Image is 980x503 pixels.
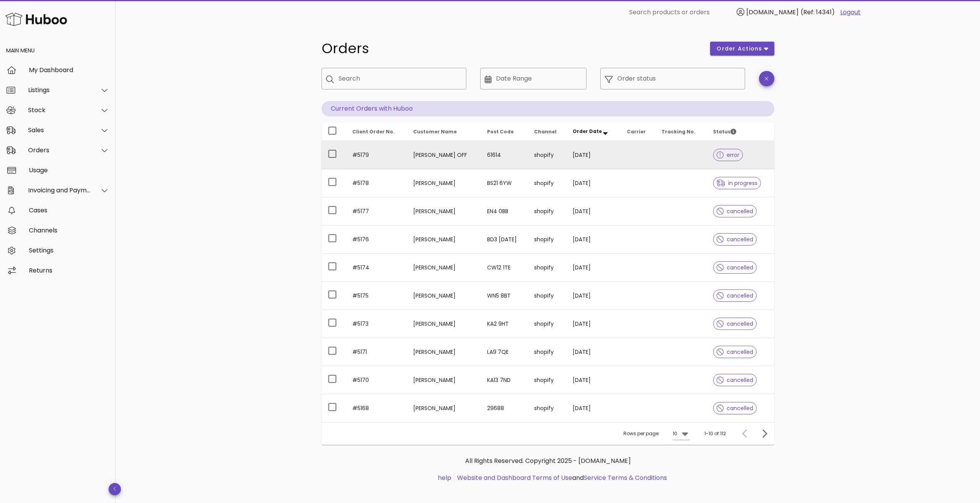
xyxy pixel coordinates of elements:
td: WN5 8BT [481,282,528,310]
li: and [454,473,667,483]
span: Tracking No. [662,128,695,135]
div: Cases [29,207,109,214]
img: Huboo Logo [5,11,67,27]
div: Invoicing and Payments [28,187,91,194]
span: [DOMAIN_NAME] [746,8,799,17]
td: [PERSON_NAME] [407,394,481,422]
span: in progress [717,180,757,186]
td: [DATE] [566,394,621,422]
span: cancelled [717,377,753,383]
div: 1-10 of 112 [704,430,726,437]
td: shopify [528,169,566,197]
span: Order Date [573,128,602,135]
td: BD3 [DATE] [481,225,528,254]
div: Rows per page: [623,422,690,445]
div: Settings [29,247,109,254]
div: Orders [28,146,91,154]
span: Carrier [627,128,646,135]
div: Channels [29,227,109,234]
p: Current Orders with Huboo [322,101,774,116]
td: [DATE] [566,169,621,197]
td: shopify [528,197,566,225]
a: Logout [840,8,861,17]
td: [PERSON_NAME] [407,366,481,394]
th: Post Code [481,123,528,141]
td: #5174 [346,254,407,282]
th: Tracking No. [655,123,707,141]
td: EN4 0BB [481,197,528,225]
div: 10Rows per page: [673,427,690,440]
td: [PERSON_NAME] [407,310,481,338]
span: Channel [534,128,556,135]
td: [DATE] [566,254,621,282]
span: Client Order No. [352,128,395,135]
div: Returns [29,267,109,274]
div: Usage [29,167,109,174]
p: All Rights Reserved. Copyright 2025 - [DOMAIN_NAME] [328,456,768,466]
div: Stock [28,106,91,114]
td: 29688 [481,394,528,422]
td: [PERSON_NAME] OFF [407,141,481,169]
td: #5168 [346,394,407,422]
td: KA13 7ND [481,366,528,394]
td: shopify [528,310,566,338]
td: [PERSON_NAME] [407,282,481,310]
div: My Dashboard [29,66,109,74]
button: order actions [710,42,774,56]
td: [PERSON_NAME] [407,225,481,254]
h1: Orders [322,42,701,56]
td: CW12 1TE [481,254,528,282]
td: #5177 [346,197,407,225]
td: 61614 [481,141,528,169]
td: [DATE] [566,197,621,225]
a: Service Terms & Conditions [584,473,667,482]
td: [PERSON_NAME] [407,338,481,366]
td: #5170 [346,366,407,394]
span: cancelled [717,405,753,411]
span: Post Code [487,128,514,135]
span: cancelled [717,349,753,355]
td: shopify [528,254,566,282]
td: #5171 [346,338,407,366]
span: cancelled [717,321,753,326]
th: Customer Name [407,123,481,141]
td: [DATE] [566,282,621,310]
th: Order Date: Sorted descending. Activate to remove sorting. [566,123,621,141]
td: #5176 [346,225,407,254]
span: cancelled [717,265,753,270]
div: 10 [673,430,677,437]
span: cancelled [717,293,753,298]
td: shopify [528,338,566,366]
th: Client Order No. [346,123,407,141]
a: Website and Dashboard Terms of Use [457,473,572,482]
th: Carrier [621,123,655,141]
td: KA2 9HT [481,310,528,338]
span: cancelled [717,209,753,214]
a: help [438,473,451,482]
td: shopify [528,141,566,169]
td: #5179 [346,141,407,169]
button: Next page [757,427,771,441]
td: [PERSON_NAME] [407,169,481,197]
th: Channel [528,123,566,141]
td: [DATE] [566,310,621,338]
td: shopify [528,225,566,254]
td: [DATE] [566,366,621,394]
th: Status [707,123,774,141]
td: shopify [528,394,566,422]
span: cancelled [717,237,753,242]
td: BS21 6YW [481,169,528,197]
td: [PERSON_NAME] [407,254,481,282]
td: shopify [528,282,566,310]
td: #5178 [346,169,407,197]
td: [DATE] [566,141,621,169]
span: Status [713,128,736,135]
td: #5175 [346,282,407,310]
span: order actions [716,45,762,53]
td: [DATE] [566,225,621,254]
td: shopify [528,366,566,394]
td: [DATE] [566,338,621,366]
td: LA9 7QE [481,338,528,366]
span: Customer Name [413,128,457,135]
span: error [717,152,739,158]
